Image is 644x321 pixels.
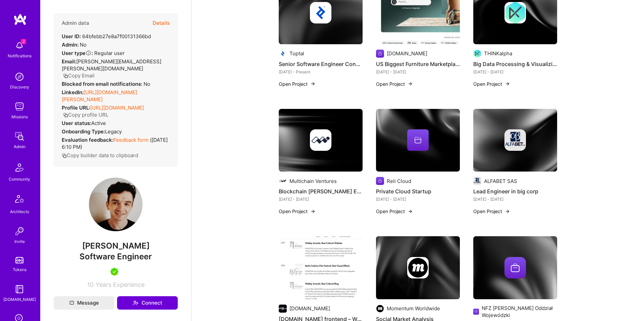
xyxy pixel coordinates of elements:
[504,257,526,278] img: Company logo
[408,81,413,86] img: arrow-right
[91,120,106,126] span: Active
[387,50,427,57] div: [DOMAIN_NAME]
[505,81,510,86] img: arrow-right
[310,129,331,151] img: Company logo
[376,68,460,75] div: [DATE] - [DATE]
[14,143,25,150] div: Admin
[376,196,460,203] div: [DATE] - [DATE]
[63,73,68,78] i: icon Copy
[11,159,28,176] img: Community
[54,296,114,310] button: Message
[62,81,144,87] strong: Blocked from email notifications:
[279,236,363,299] img: Nowness.com frontend – Webby Award
[63,113,68,118] i: icon Copy
[473,308,479,316] img: Company logo
[310,81,316,86] img: arrow-right
[11,113,28,120] div: Missions
[376,236,460,299] img: cover
[473,236,557,299] img: cover
[105,128,122,135] span: legacy
[279,68,363,75] div: [DATE] - Present
[13,100,26,113] img: teamwork
[87,281,94,288] span: 10
[473,80,510,87] button: Open Project
[54,241,178,251] span: [PERSON_NAME]
[96,281,145,288] span: Years Experience
[62,20,89,26] h4: Admin data
[14,238,25,245] div: Invite
[13,70,26,83] img: discovery
[63,111,108,118] button: Copy profile URL
[86,50,92,56] i: Help
[15,257,23,263] img: tokens
[62,50,93,56] strong: User type :
[13,39,26,52] img: bell
[408,209,413,214] img: arrow-right
[473,177,481,185] img: Company logo
[279,50,287,58] img: Company logo
[62,33,81,40] strong: User ID:
[62,42,78,48] strong: Admin:
[62,136,170,150] div: ( [DATE] 6:10 PM )
[473,187,557,196] h4: Lead Engineer in big corp
[13,282,26,296] img: guide book
[132,300,139,306] i: icon Connect
[279,305,287,313] img: Company logo
[62,58,76,65] strong: Email:
[310,209,316,214] img: arrow-right
[90,105,144,111] a: [URL][DOMAIN_NAME]
[473,50,481,58] img: Company logo
[289,50,304,57] div: Toptal
[279,177,287,185] img: Company logo
[473,109,557,172] img: cover
[473,208,510,215] button: Open Project
[21,39,26,44] span: 2
[376,305,384,313] img: Company logo
[62,128,105,135] strong: Onboarding Type:
[279,187,363,196] h4: Blockchain [PERSON_NAME] Engineer --> CIO
[13,266,26,273] div: Tokens
[153,13,170,33] button: Details
[13,130,26,143] img: admin teamwork
[376,50,384,58] img: Company logo
[289,178,337,185] div: Multichain Ventures
[376,177,384,185] img: Company logo
[473,60,557,68] h4: Big Data Processing & Visualizing
[62,41,87,48] div: No
[279,60,363,68] h4: Senior Software Engineer Consultant
[310,2,331,23] img: Company logo
[62,33,151,40] div: 64bfebb27e8a7f00131366bd
[3,296,36,303] div: [DOMAIN_NAME]
[279,80,316,87] button: Open Project
[113,137,149,143] a: Feedback form
[504,2,526,23] img: Company logo
[62,152,138,159] button: Copy builder data to clipboard
[63,72,95,79] button: Copy Email
[387,178,411,185] div: Reli Cloud
[62,50,125,57] div: Regular user
[110,268,118,276] img: A.Teamer in Residence
[10,208,29,215] div: Architects
[484,50,512,57] div: THINKalpha
[79,252,152,261] span: Software Engineer
[13,13,27,25] img: logo
[473,196,557,203] div: [DATE] - [DATE]
[62,153,67,158] i: icon Copy
[89,178,143,231] img: User Avatar
[10,83,29,90] div: Discovery
[62,89,137,103] a: [URL][DOMAIN_NAME][PERSON_NAME]
[9,176,30,183] div: Community
[505,209,510,214] img: arrow-right
[407,257,429,278] img: Company logo
[376,80,413,87] button: Open Project
[504,129,526,151] img: Company logo
[279,208,316,215] button: Open Project
[62,120,91,126] strong: User status:
[289,305,330,312] div: [DOMAIN_NAME]
[11,192,28,208] img: Architects
[69,301,74,305] i: icon Mail
[62,137,113,143] strong: Evaluation feedback:
[62,58,161,72] span: [PERSON_NAME][EMAIL_ADDRESS][PERSON_NAME][DOMAIN_NAME]
[376,60,460,68] h4: US Biggest Furniture Marketplace
[117,296,178,310] button: Connect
